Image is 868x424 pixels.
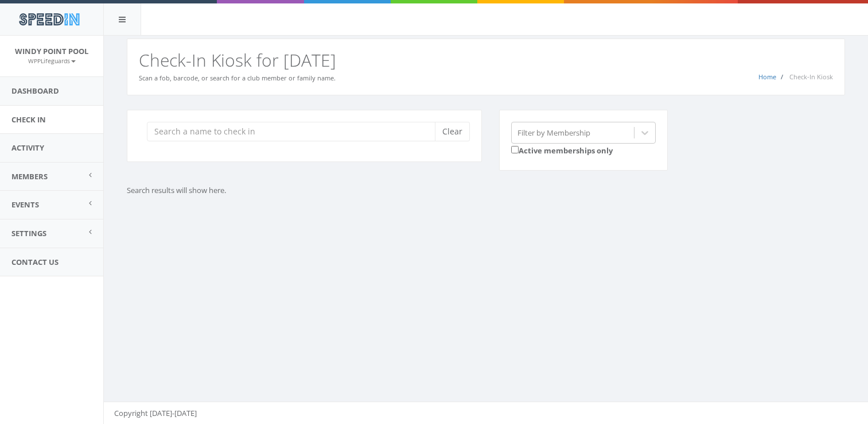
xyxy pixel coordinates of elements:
input: Active memberships only [511,146,519,153]
span: Settings [11,228,46,238]
span: Events [11,199,39,210]
label: Active memberships only [511,144,613,156]
span: Check-In Kiosk [789,72,833,81]
img: speedin_logo.png [13,9,85,30]
small: Scan a fob, barcode, or search for a club member or family name. [139,74,336,82]
button: Clear [435,122,470,141]
h2: Check-In Kiosk for [DATE] [139,51,833,70]
div: Filter by Membership [517,127,590,138]
span: Contact Us [11,257,59,267]
span: Windy Point Pool [15,46,88,56]
span: Members [11,171,48,182]
a: Home [758,72,776,81]
a: WPPLifeguards [28,55,76,65]
p: Search results will show here. [127,185,660,196]
small: WPPLifeguards [28,57,76,65]
input: Search a name to check in [147,122,443,141]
